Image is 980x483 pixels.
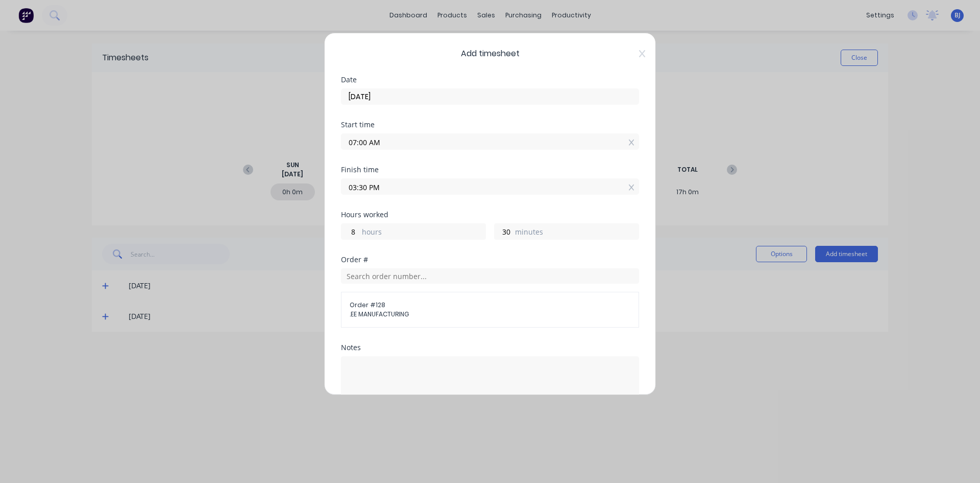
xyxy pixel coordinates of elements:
[350,310,630,319] span: .EE MANUFACTURING
[341,76,639,83] div: Date
[341,256,639,263] div: Order #
[362,226,485,239] label: hours
[341,344,639,351] div: Notes
[515,226,639,239] label: minutes
[350,301,630,310] span: Order # 128
[341,48,639,60] span: Add timesheet
[341,268,639,284] input: Search order number...
[341,224,359,239] input: 0
[495,224,512,239] input: 0
[341,211,639,218] div: Hours worked
[341,166,639,173] div: Finish time
[341,121,639,128] div: Start time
